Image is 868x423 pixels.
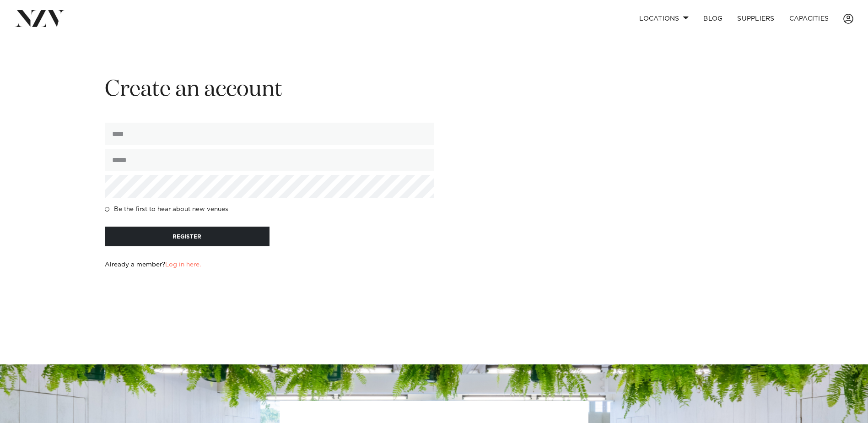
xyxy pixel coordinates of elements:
[782,9,836,28] a: Capacities
[114,206,228,213] h4: Be the first to hear about new venues
[105,261,201,287] a: Already a member?Log in here.
[105,76,434,104] h1: Create an account
[696,9,730,28] a: BLOG
[730,9,782,28] a: SUPPLIERS
[165,261,201,268] mark: Log in here.
[632,9,696,28] a: Locations
[105,227,270,246] button: REGISTER
[105,261,201,268] h4: Already a member?
[15,10,65,27] img: nzv-logo.png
